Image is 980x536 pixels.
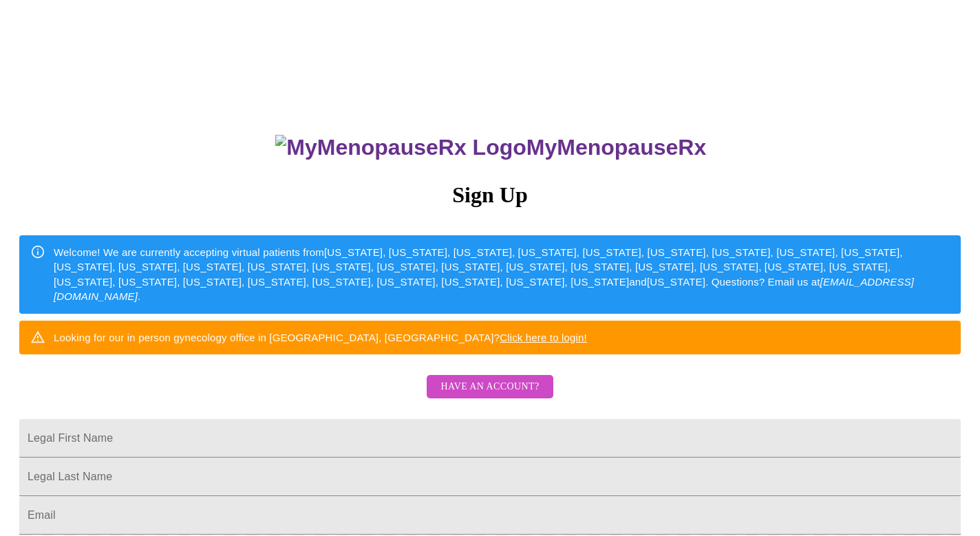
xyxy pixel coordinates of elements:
h3: MyMenopauseRx [21,135,961,160]
a: Have an account? [423,390,556,402]
h3: Sign Up [19,182,961,208]
a: Click here to login! [500,332,587,343]
div: Looking for our in person gynecology office in [GEOGRAPHIC_DATA], [GEOGRAPHIC_DATA]? [54,325,587,350]
span: Have an account? [440,378,539,396]
button: Have an account? [427,375,553,399]
img: MyMenopauseRx Logo [275,135,526,160]
div: Welcome! We are currently accepting virtual patients from [US_STATE], [US_STATE], [US_STATE], [US... [54,239,950,310]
